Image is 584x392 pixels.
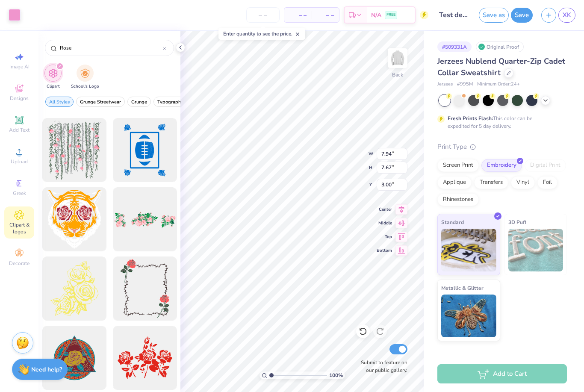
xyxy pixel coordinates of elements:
img: Clipart Image [48,68,58,78]
button: filter button [153,97,187,107]
img: Back [389,50,406,67]
span: N/A [371,11,381,20]
div: # 509331A [437,41,472,52]
img: Standard [441,229,496,271]
img: 3D Puff [508,229,563,271]
span: Decorate [9,260,29,267]
span: Standard [441,218,464,227]
span: 3D Puff [508,218,526,227]
button: filter button [127,97,151,107]
span: XK [563,10,571,20]
div: Original Proof [476,41,524,52]
span: Grunge Streetwear [80,99,121,105]
span: – – [317,11,334,20]
span: Middle [377,220,392,226]
span: Center [377,206,392,212]
span: School's Logo [71,83,99,90]
div: Enter quantity to see the price. [218,28,305,40]
span: Jerzees [437,81,453,88]
span: Image AI [9,63,29,70]
span: Jerzees Nublend Quarter-Zip Cadet Collar Sweatshirt [437,56,565,78]
div: Digital Print [525,159,566,172]
span: All Styles [49,99,70,105]
span: Add Text [9,127,29,133]
div: Back [392,71,403,79]
span: Typography [157,99,183,105]
a: XK [558,8,575,23]
button: Save as [479,8,509,23]
span: Greek [13,190,26,197]
strong: Fresh Prints Flash: [448,115,493,122]
strong: Need help? [31,365,62,374]
span: # 995M [457,81,473,88]
div: Rhinestones [437,193,479,206]
button: filter button [45,97,74,107]
button: filter button [76,97,125,107]
span: Bottom [377,248,392,253]
span: Minimum Order: 24 + [477,81,520,88]
input: Try "Stars" [59,44,163,52]
div: This color can be expedited for 5 day delivery. [448,115,553,130]
div: Print Type [437,142,567,152]
img: School's Logo Image [80,68,90,78]
span: Clipart [47,83,60,90]
input: – – [246,7,280,23]
span: FREE [386,12,395,18]
div: Embroidery [481,159,522,172]
div: Transfers [474,176,508,189]
div: Screen Print [437,159,479,172]
span: Upload [11,158,28,165]
input: Untitled Design [433,6,475,24]
button: Save [511,8,533,23]
span: Designs [10,95,29,102]
span: 100 % [329,371,343,379]
span: Clipart & logos [4,221,34,235]
span: Grunge [131,99,147,105]
button: filter button [71,65,99,90]
span: Metallic & Glitter [441,283,484,292]
label: Submit to feature on our public gallery. [356,359,407,374]
div: Vinyl [511,176,535,189]
div: filter for School's Logo [71,65,99,90]
img: Metallic & Glitter [441,295,496,337]
div: Applique [437,176,472,189]
div: filter for Clipart [44,65,62,90]
button: filter button [44,65,62,90]
div: Foil [537,176,557,189]
span: Top [377,234,392,240]
span: – – [289,11,307,20]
